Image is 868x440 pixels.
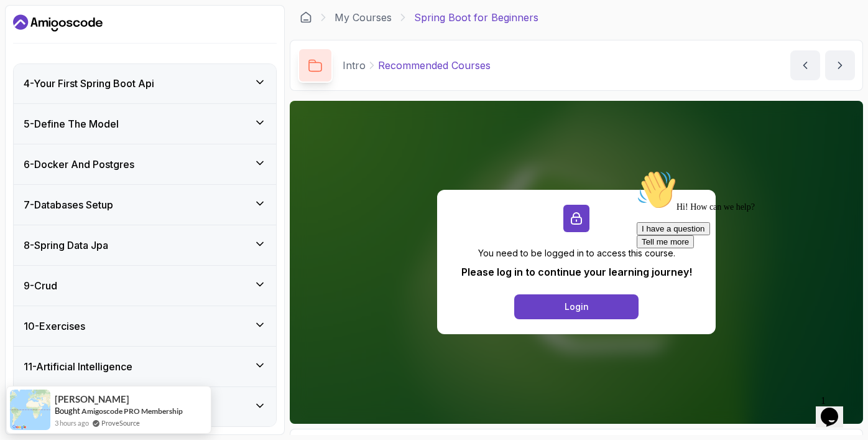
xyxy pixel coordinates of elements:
[55,418,89,428] span: 3 hours ago
[5,57,78,70] button: I have a question
[101,418,140,428] a: ProveSource
[825,50,855,80] button: next content
[5,5,45,45] img: :wave:
[5,70,62,83] button: Tell me more
[5,37,123,47] span: Hi! How can we help?
[24,116,119,131] h3: 5 - Define The Model
[565,301,589,313] div: Login
[24,76,154,91] h3: 4 - Your First Spring Boot Api
[5,5,229,83] div: 👋Hi! How can we help?I have a questionTell me more
[632,165,856,384] iframe: chat widget
[24,359,132,374] h3: 11 - Artificial Intelligence
[14,306,276,346] button: 10-Exercises
[24,197,113,212] h3: 7 - Databases Setup
[24,157,134,172] h3: 6 - Docker And Postgres
[414,10,538,25] p: Spring Boot for Beginners
[790,50,820,80] button: previous content
[55,394,129,405] span: [PERSON_NAME]
[14,104,276,144] button: 5-Define The Model
[24,238,108,253] h3: 8 - Spring Data Jpa
[14,144,276,184] button: 6-Docker And Postgres
[24,319,85,334] h3: 10 - Exercises
[461,264,692,279] p: Please log in to continue your learning journey!
[14,225,276,265] button: 8-Spring Data Jpa
[55,406,80,416] span: Bought
[514,294,639,319] button: Login
[81,406,183,416] a: Amigoscode PRO Membership
[378,58,491,73] p: Recommended Courses
[14,347,276,386] button: 11-Artificial Intelligence
[10,390,50,430] img: provesource social proof notification image
[343,58,366,73] p: Intro
[14,63,276,103] button: 4-Your First Spring Boot Api
[24,278,57,293] h3: 9 - Crud
[335,10,392,25] a: My Courses
[816,390,856,428] iframe: chat widget
[14,185,276,225] button: 7-Databases Setup
[300,11,312,24] a: Dashboard
[13,13,103,33] a: Dashboard
[461,247,692,260] p: You need to be logged in to access this course.
[14,266,276,306] button: 9-Crud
